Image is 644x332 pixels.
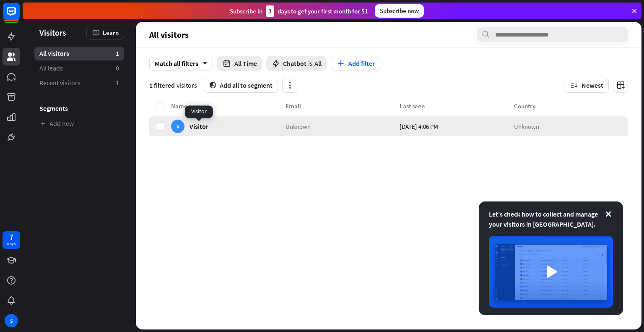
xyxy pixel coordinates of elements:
span: All [314,59,322,68]
span: Unknown [514,122,539,130]
div: Email [286,102,400,110]
button: segmentAdd all to segment [204,78,278,93]
div: Subscribe in days to get your first month for $1 [230,5,368,17]
div: 7 [9,233,13,241]
h3: Segments [34,104,124,112]
i: segment [209,82,216,89]
i: arrow_down [198,61,208,66]
span: Visitor [190,122,208,130]
span: Learn [103,29,119,37]
div: Last seen [400,102,514,110]
a: Add new [34,117,124,131]
span: All visitors [39,49,69,58]
div: days [7,241,16,247]
span: visitors [177,81,197,89]
aside: 1 [116,78,119,87]
button: Newest [564,78,609,93]
div: V [171,120,184,133]
span: [DATE] 4:06 PM [400,122,438,130]
span: is [308,59,313,68]
a: All leads 0 [34,61,124,75]
span: All visitors [149,30,189,39]
div: Let's check how to collect and manage your visitors in [GEOGRAPHIC_DATA]. [489,209,613,229]
span: Unknown [286,122,311,130]
span: 1 filtered [149,81,175,89]
a: Recent visitors 1 [34,76,124,90]
aside: 1 [116,49,119,58]
span: All leads [39,64,63,73]
div: Country [514,102,628,110]
span: Recent visitors [39,78,80,87]
div: Subscribe now [375,4,424,18]
img: image [489,236,613,308]
div: 3 [266,5,274,17]
div: S [5,314,18,327]
span: Visitors [39,28,66,37]
span: Chatbot [283,59,306,68]
button: All Time [217,56,262,71]
aside: 0 [116,64,119,73]
div: Name [171,102,286,110]
a: 7 days [3,231,20,249]
div: Match all filters [149,56,213,71]
button: Add filter [331,56,380,71]
button: Open LiveChat chat widget [7,3,32,29]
